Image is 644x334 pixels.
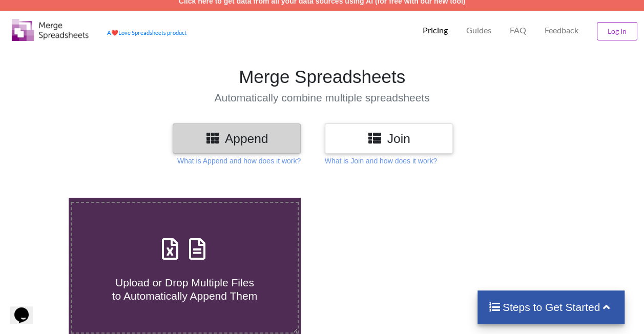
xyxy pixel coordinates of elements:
[466,25,491,36] p: Guides
[597,22,637,40] button: Log In
[107,29,186,36] a: AheartLove Spreadsheets product
[325,156,437,166] p: What is Join and how does it work?
[333,131,445,146] h3: Join
[177,156,301,166] p: What is Append and how does it work?
[12,19,89,41] img: Logo.png
[545,26,578,34] span: Feedback
[10,293,43,324] iframe: chat widget
[423,25,448,36] p: Pricing
[488,301,614,314] h4: Steps to Get Started
[111,29,118,36] span: heart
[510,25,526,36] p: FAQ
[112,277,257,301] span: Upload or Drop Multiple Files to Automatically Append Them
[180,131,293,146] h3: Append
